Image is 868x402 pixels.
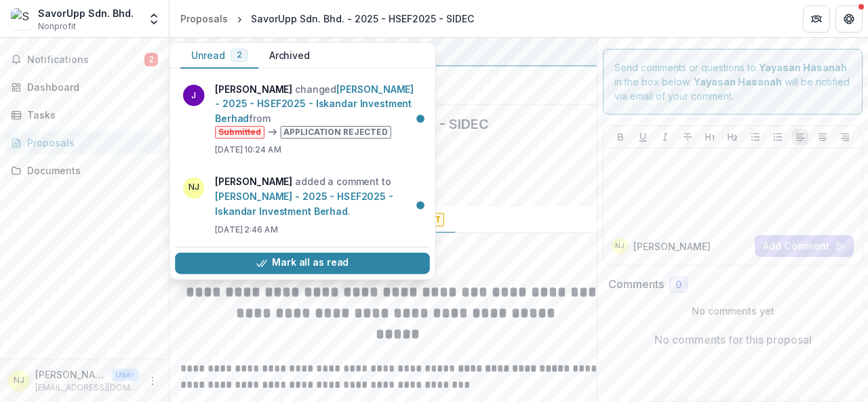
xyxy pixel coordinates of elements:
[175,253,430,274] button: Mark all as read
[747,129,764,145] button: Bullet List
[144,53,158,66] span: 2
[835,5,863,33] button: Get Help
[770,129,786,145] button: Ordered List
[27,80,153,94] div: Dashboard
[215,174,422,218] p: added a comment to .
[608,304,857,318] p: No comments yet
[608,278,664,291] h2: Comments
[215,190,393,216] a: [PERSON_NAME] - 2025 - HSEF2025 - Iskandar Investment Berhad
[175,9,233,28] a: Proposals
[14,376,24,385] div: Nisha T Jayagopal
[180,43,258,68] button: Unread
[215,83,414,124] a: [PERSON_NAME] - 2025 - HSEF2025 - Iskandar Investment Berhad
[702,129,718,145] button: Heading 1
[654,331,812,348] p: No comments for this proposal
[657,129,673,145] button: Italicize
[837,129,853,145] button: Align Right
[35,382,139,394] p: [EMAIL_ADDRESS][DOMAIN_NAME]
[175,9,479,28] nav: breadcrumb
[35,367,106,382] p: [PERSON_NAME]
[5,132,163,154] a: Proposals
[635,129,651,145] button: Underline
[759,62,847,73] strong: Yayasan Hasanah
[5,104,163,126] a: Tasks
[792,129,808,145] button: Align Left
[679,129,696,145] button: Strike
[251,12,474,26] div: SavorUpp Sdn. Bhd. - 2025 - HSEF2025 - SIDEC
[27,136,153,150] div: Proposals
[5,159,163,182] a: Documents
[5,76,163,98] a: Dashboard
[27,163,153,178] div: Documents
[38,6,134,20] div: SavorUpp Sdn. Bhd.
[144,373,161,389] button: More
[603,49,863,115] div: Send comments or questions to in the box below. will be notified via email of your comment.
[5,49,163,71] button: Notifications2
[755,235,854,257] button: Add Comment
[11,8,33,30] img: SavorUpp Sdn. Bhd.
[612,129,629,145] button: Bold
[27,108,153,122] div: Tasks
[724,129,741,145] button: Heading 2
[675,279,682,291] span: 0
[258,43,320,68] button: Archived
[615,243,625,249] div: Nisha T Jayagopal
[803,5,830,33] button: Partners
[215,82,422,138] p: changed from
[27,54,144,66] span: Notifications
[111,369,139,381] p: User
[633,239,711,254] p: [PERSON_NAME]
[38,20,76,33] span: Nonprofit
[144,5,163,33] button: Open entity switcher
[180,12,228,26] div: Proposals
[237,50,242,60] span: 2
[814,129,831,145] button: Align Center
[694,76,782,87] strong: Yayasan Hasanah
